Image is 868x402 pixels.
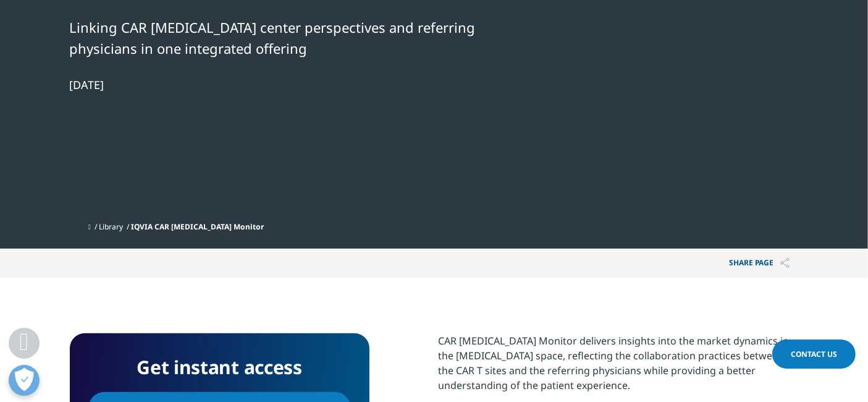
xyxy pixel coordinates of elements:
[791,349,837,359] span: Contact Us
[9,365,40,396] button: Open Preferences
[772,340,856,369] a: Contact Us
[720,249,799,278] button: Share PAGEShare PAGE
[99,221,123,232] a: Library
[70,17,494,59] div: Linking CAR [MEDICAL_DATA] center perspectives and referring physicians in one integrated offering
[780,258,790,268] img: Share PAGE
[131,221,264,232] span: IQVIA CAR [MEDICAL_DATA] Monitor
[720,249,799,278] p: Share PAGE
[439,333,799,402] p: CAR [MEDICAL_DATA] Monitor delivers insights into the market dynamics in the [MEDICAL_DATA] space...
[70,77,494,92] div: [DATE]
[88,352,351,383] h4: Get instant access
